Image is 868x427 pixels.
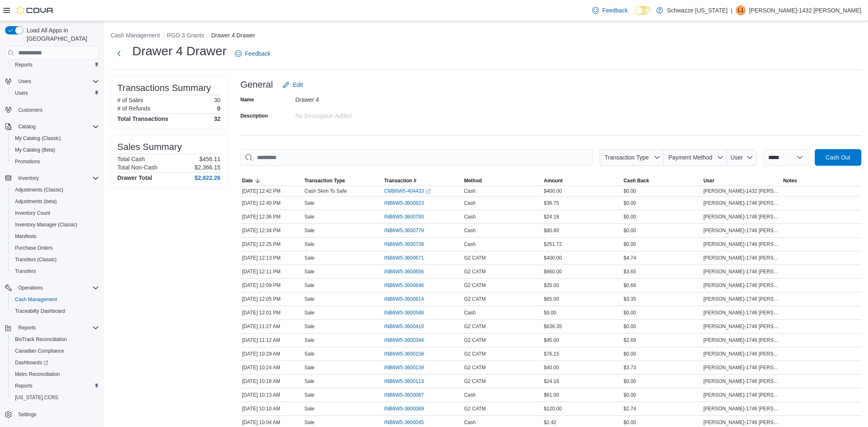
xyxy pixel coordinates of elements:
[384,177,416,184] span: Transaction #
[8,59,102,71] button: Reports
[15,210,50,216] span: Inventory Count
[12,185,99,195] span: Adjustments (Classic)
[293,81,303,89] span: Edit
[12,346,67,356] a: Canadian Compliance
[384,349,432,359] button: INB6W5-3600158
[18,411,36,418] span: Settings
[15,323,99,333] span: Reports
[304,255,314,261] p: Sale
[2,282,102,294] button: Operations
[12,196,99,206] span: Adjustments (beta)
[12,255,60,265] a: Transfers (Classic)
[703,188,780,194] span: [PERSON_NAME]-1432 [PERSON_NAME]
[622,226,702,236] div: $0.00
[703,351,780,357] span: [PERSON_NAME]-1746 [PERSON_NAME]
[12,220,81,230] a: Inventory Manager (Classic)
[384,308,432,318] button: INB6W5-3600588
[623,177,649,184] span: Cash Back
[622,376,702,386] div: $0.00
[8,242,102,254] button: Purchase Orders
[199,156,220,162] p: $456.11
[12,306,68,316] a: Traceabilty Dashboard
[15,296,57,303] span: Cash Management
[12,231,99,241] span: Manifests
[8,305,102,317] button: Traceabilty Dashboard
[12,231,40,241] a: Manifests
[544,337,559,344] span: $45.00
[8,144,102,156] button: My Catalog (Beta)
[304,177,345,184] span: Transaction Type
[15,76,35,86] button: Users
[15,323,39,333] button: Reports
[12,369,63,379] a: Metrc Reconciliation
[304,337,314,344] p: Sale
[17,6,54,15] img: Cova
[8,133,102,144] button: My Catalog (Classic)
[384,323,424,330] span: INB6W5-3600410
[703,282,780,289] span: [PERSON_NAME]-1746 [PERSON_NAME]
[8,380,102,392] button: Reports
[15,122,39,132] button: Catalog
[240,176,303,186] button: Date
[464,227,476,234] span: Cash
[383,176,462,186] button: Transaction #
[111,45,127,62] button: Next
[12,60,99,70] span: Reports
[544,323,562,330] span: $636.35
[240,186,303,196] div: [DATE] 12:42 PM
[8,254,102,265] button: Transfers (Classic)
[15,268,36,275] span: Transfers
[12,88,31,98] a: Users
[304,188,347,194] p: Cash Skim To Safe
[731,5,732,15] p: |
[384,282,424,289] span: INB6W5-3600646
[384,335,432,345] button: INB6W5-3600344
[8,196,102,207] button: Adjustments (beta)
[384,213,424,220] span: INB6W5-3600793
[12,88,99,98] span: Users
[635,6,652,15] input: Dark Mode
[602,6,628,15] span: Feedback
[240,113,268,119] label: Description
[384,337,424,344] span: INB6W5-3600344
[304,309,314,316] p: Sale
[15,198,57,205] span: Adjustments (beta)
[384,241,424,248] span: INB6W5-3600738
[18,78,31,85] span: Users
[384,296,424,302] span: INB6W5-3600614
[703,364,780,371] span: [PERSON_NAME]-1746 [PERSON_NAME]
[384,267,432,277] button: INB6W5-3600656
[384,188,430,194] a: CMB6W5-404433External link
[15,394,58,401] span: [US_STATE] CCRS
[464,282,486,289] span: G2 CATM
[544,213,559,220] span: $24.18
[622,176,702,186] button: Cash Back
[12,133,64,143] a: My Catalog (Classic)
[464,177,482,184] span: Method
[304,213,314,220] p: Sale
[544,255,562,261] span: $400.00
[544,351,559,357] span: $76.15
[12,346,99,356] span: Canadian Compliance
[12,358,52,368] a: Dashboards
[117,105,150,112] h6: # of Refunds
[544,227,559,234] span: $80.80
[703,255,780,261] span: [PERSON_NAME]-1746 [PERSON_NAME]
[8,231,102,242] button: Manifests
[384,255,424,261] span: INB6W5-3600671
[240,335,303,345] div: [DATE] 11:12 AM
[23,26,99,43] span: Load All Apps in [GEOGRAPHIC_DATA]
[384,351,424,357] span: INB6W5-3600158
[464,255,486,261] span: G2 CATM
[195,164,220,171] p: $2,366.15
[15,336,67,343] span: BioTrack Reconciliation
[12,60,36,70] a: Reports
[668,154,712,161] span: Payment Method
[15,409,99,420] span: Settings
[12,196,60,206] a: Adjustments (beta)
[211,32,255,39] button: Drawer 4 Drawer
[15,187,63,193] span: Adjustments (Classic)
[295,93,407,103] div: Drawer 4
[667,5,728,15] p: Schwazze [US_STATE]
[240,198,303,208] div: [DATE] 12:40 PM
